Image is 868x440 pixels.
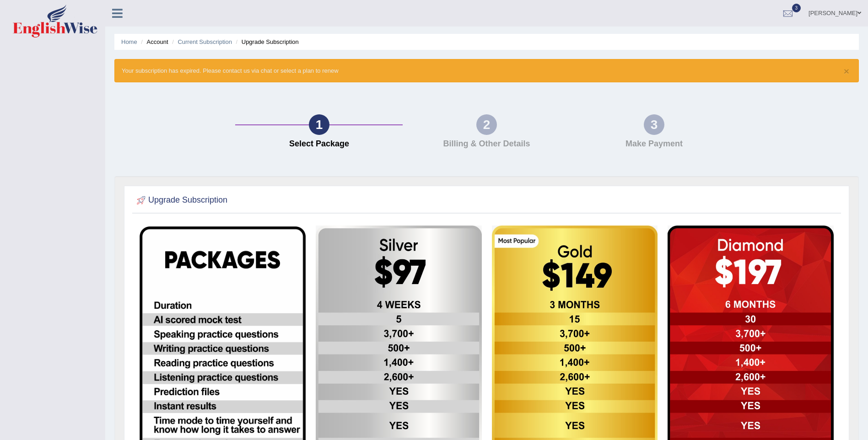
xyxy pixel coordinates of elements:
[121,38,137,45] a: Home
[114,59,859,82] div: Your subscription has expired. Please contact us via chat or select a plan to renew
[309,114,329,135] div: 1
[240,140,398,149] h4: Select Package
[135,193,227,207] h2: Upgrade Subscription
[476,114,497,135] div: 2
[844,66,849,76] button: ×
[139,38,168,46] li: Account
[792,4,801,12] span: 3
[178,38,232,45] a: Current Subscription
[644,114,664,135] div: 3
[407,140,566,149] h4: Billing & Other Details
[575,140,733,149] h4: Make Payment
[234,38,299,46] li: Upgrade Subscription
